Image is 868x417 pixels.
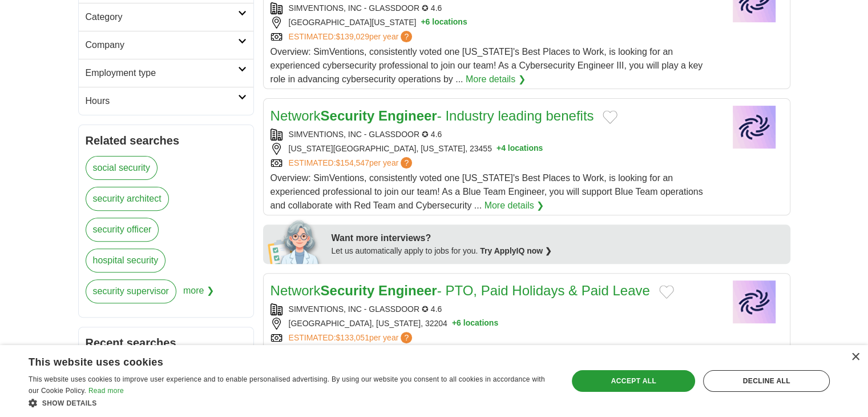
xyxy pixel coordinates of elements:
[86,156,158,180] a: social security
[336,333,369,342] span: $133,051
[271,47,703,84] span: Overview: SimVentions, consistently voted one [US_STATE]'s Best Places to Work, is looking for an...
[421,17,467,29] button: +6 locations
[86,10,238,24] h2: Category
[271,173,703,210] span: Overview: SimVentions, consistently voted one [US_STATE]'s Best Places to Work, is looking for an...
[86,279,176,303] a: security supervisor
[268,218,323,264] img: apply-iq-scientist.png
[86,218,159,242] a: security officer
[29,352,523,369] div: This website uses cookies
[271,143,717,155] div: [US_STATE][GEOGRAPHIC_DATA], [US_STATE], 23455
[86,94,238,108] h2: Hours
[86,38,238,52] h2: Company
[271,318,717,330] div: [GEOGRAPHIC_DATA], [US_STATE], 32204
[421,17,425,29] span: +
[79,31,253,59] a: Company
[466,73,526,86] a: More details ❯
[86,66,238,80] h2: Employment type
[79,87,253,115] a: Hours
[659,285,674,299] button: Add to favorite jobs
[289,332,415,344] a: ESTIMATED:$133,051per year?
[271,108,594,123] a: NetworkSecurity Engineer- Industry leading benefits
[703,370,830,392] div: Decline all
[29,375,545,395] span: This website uses cookies to improve user experience and to enable personalised advertising. By u...
[401,31,412,42] span: ?
[336,32,369,41] span: $139,029
[332,231,784,245] div: Want more interviews?
[452,318,457,330] span: +
[401,332,412,343] span: ?
[332,245,784,257] div: Let us automatically apply to jobs for you.
[183,279,214,310] span: more ❯
[496,143,501,155] span: +
[271,17,717,29] div: [GEOGRAPHIC_DATA][US_STATE]
[726,106,783,149] img: Company logo
[79,59,253,87] a: Employment type
[86,248,166,272] a: hospital security
[321,108,375,123] strong: Security
[29,397,552,408] div: Show details
[86,334,247,351] h2: Recent searches
[378,283,437,298] strong: Engineer
[572,370,695,392] div: Accept all
[851,353,859,362] div: Close
[321,283,375,298] strong: Security
[496,143,543,155] button: +4 locations
[336,158,369,167] span: $154,547
[271,283,650,298] a: NetworkSecurity Engineer- PTO, Paid Holidays & Paid Leave
[271,129,717,141] div: SIMVENTIONS, INC - GLASSDOOR ✪ 4.6
[480,246,552,255] a: Try ApplyIQ now ❯
[452,318,498,330] button: +6 locations
[88,387,124,395] a: Read more, opens a new window
[42,399,97,407] span: Show details
[271,2,717,14] div: SIMVENTIONS, INC - GLASSDOOR ✪ 4.6
[485,199,544,212] a: More details ❯
[271,303,717,315] div: SIMVENTIONS, INC - GLASSDOOR ✪ 4.6
[603,110,617,124] button: Add to favorite jobs
[726,280,783,323] img: Company logo
[79,3,253,31] a: Category
[86,132,247,149] h2: Related searches
[86,187,169,211] a: security architect
[401,157,412,169] span: ?
[378,108,437,123] strong: Engineer
[289,157,415,169] a: ESTIMATED:$154,547per year?
[289,31,415,43] a: ESTIMATED:$139,029per year?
